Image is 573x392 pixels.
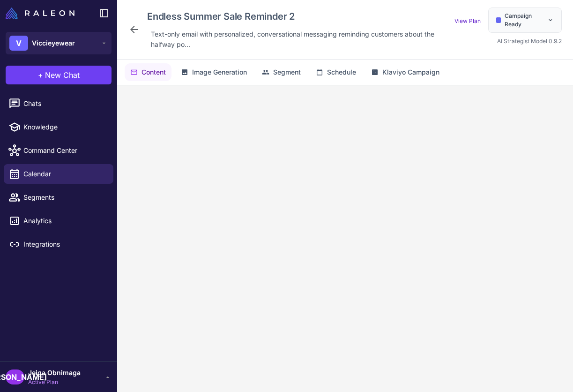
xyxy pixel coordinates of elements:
[23,169,106,179] span: Calendar
[23,122,106,132] span: Knowledge
[147,27,454,52] div: Click to edit description
[256,63,306,81] button: Segment
[192,67,247,77] span: Image Generation
[32,38,75,48] span: Viccieyewear
[23,239,106,249] span: Integrations
[23,216,106,226] span: Analytics
[125,63,171,81] button: Content
[23,98,106,109] span: Chats
[6,8,74,19] img: Raleon Logo
[23,145,106,156] span: Command Center
[273,67,301,77] span: Segment
[9,36,28,51] div: V
[310,63,362,81] button: Schedule
[497,38,562,45] span: AI Strategist Model 0.9.2
[38,69,43,81] span: +
[4,117,113,137] a: Knowledge
[4,211,113,231] a: Analytics
[151,29,451,50] span: Text-only email with personalized, conversational messaging reminding customers about the halfway...
[454,17,481,24] a: View Plan
[382,67,439,77] span: Klaviyo Campaign
[4,234,113,254] a: Integrations
[175,63,253,81] button: Image Generation
[143,8,454,25] div: Click to edit campaign name
[327,67,356,77] span: Schedule
[6,369,24,384] div: [PERSON_NAME]
[4,94,113,113] a: Chats
[141,67,166,77] span: Content
[6,32,112,54] button: VViccieyewear
[505,12,543,29] span: Campaign Ready
[4,188,113,207] a: Segments
[4,141,113,160] a: Command Center
[23,192,106,203] span: Segments
[6,66,112,84] button: +New Chat
[45,69,80,81] span: New Chat
[365,63,445,81] button: Klaviyo Campaign
[4,164,113,184] a: Calendar
[28,378,81,386] span: Active Plan
[28,368,81,378] span: Jeiga Obnimaga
